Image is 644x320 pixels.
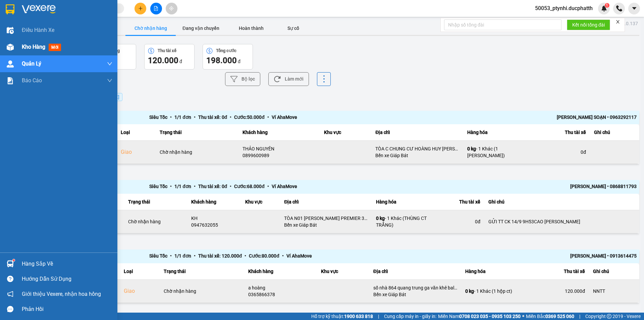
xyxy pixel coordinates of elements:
sup: 1 [13,259,15,261]
span: 0 kg [376,216,385,221]
div: Giao [124,287,156,295]
span: 0 kg [465,288,474,294]
span: | [579,313,580,320]
span: • [242,253,249,259]
span: • [227,115,234,120]
button: caret-down [628,3,640,14]
span: down [107,78,112,83]
strong: 0369 525 060 [545,314,574,319]
div: GỬI TT CK 14/9 9H53CAO [PERSON_NAME] [488,218,635,225]
span: mới [49,44,61,51]
div: Thu tài xế [443,198,480,206]
span: question-circle [7,276,13,282]
div: đ [206,55,249,66]
span: Quản Lý [22,59,41,68]
th: Loại [120,263,160,280]
span: • [227,184,234,189]
span: Miền Nam [438,313,521,320]
div: 0899600989 [243,152,316,159]
div: - 1 Khác (THÙNG CT TRẮNG) [376,215,435,228]
div: Hướng dẫn sử dụng [22,274,112,284]
div: Chờ nhận hàng [128,218,183,225]
span: • [279,253,286,259]
span: aim [169,6,174,11]
div: Siêu Tốc 1 / 1 đơn Thu tài xế: 120.000 đ Cước: 80.000 đ Ví AhaMove [149,252,515,261]
div: Phản hồi [22,304,112,314]
span: close [615,19,620,24]
th: Trạng thái [156,124,238,141]
span: Miền Bắc [526,313,574,320]
div: a hoàng [248,284,313,291]
div: Thu tài xế [532,267,585,275]
img: warehouse-icon [7,27,14,34]
div: ver: 0.0.137 [614,20,638,27]
div: [PERSON_NAME] • 0913614475 [515,252,637,261]
span: • [191,253,198,259]
div: Siêu Tốc 1 / 1 đơn Thu tài xế: 0 đ Cước: 68.000 đ Ví AhaMove [149,183,515,191]
img: warehouse-icon [7,44,14,51]
div: TÒA C CHUNG CƯ HOÀNG HUY [PERSON_NAME] [375,145,459,152]
th: Ghi chú [484,194,639,210]
img: solution-icon [7,77,14,84]
div: [PERSON_NAME] SOẠN • 0963292117 [515,113,637,122]
span: file-add [154,6,158,11]
div: Thu tài xế [158,48,176,53]
sup: 1 [605,3,609,8]
div: Chờ nhận hàng [164,288,240,294]
th: Ghi chú [590,124,639,141]
span: • [167,184,174,189]
span: Báo cáo [22,76,42,85]
div: Siêu Tốc 1 / 1 đơn Thu tài xế: 0 đ Cước: 50.000 đ Ví AhaMove [149,113,515,122]
button: plus [135,3,146,14]
span: 0 kg [467,146,476,151]
th: Hàng hóa [463,124,530,141]
th: Địa chỉ [280,194,372,210]
span: Giới thiệu Vexere, nhận hoa hồng [22,290,101,298]
span: 50053_ptynhi.ducphatth [530,4,598,12]
div: - 1 Khác (1 [PERSON_NAME]) [467,145,526,159]
div: TÒA N01 [PERSON_NAME] PREMIER 390 [PERSON_NAME] BIÊN [284,215,368,222]
button: Kết nối tổng đài [567,19,610,30]
th: Khách hàng [238,124,320,141]
span: • [167,253,174,259]
img: icon-new-feature [601,5,607,11]
div: Hàng sắp về [22,259,112,269]
div: 120.000 đ [532,288,585,294]
div: Bến xe Giáp Bát [375,152,459,159]
span: message [7,306,13,312]
span: down [107,61,112,66]
span: • [265,115,272,120]
div: đ [148,55,191,66]
span: Cung cấp máy in - giấy in: [384,313,436,320]
input: Nhập số tổng đài [444,19,561,30]
img: logo-vxr [6,4,14,14]
button: Hoàn thành [226,21,276,35]
div: 0 đ [534,149,586,155]
span: Điều hành xe [22,26,54,34]
th: Khu vực [241,194,280,210]
div: Chờ nhận hàng [160,149,234,155]
div: NNTT [593,288,635,294]
th: Địa chỉ [369,263,461,280]
span: caret-down [631,5,637,11]
div: Thu tài xế [534,128,586,136]
th: Trạng thái [124,194,187,210]
span: | [378,313,379,320]
span: ⚪️ [522,315,524,318]
div: 0 đ [443,218,480,225]
span: Hỗ trợ kỹ thuật: [311,313,373,320]
div: THẢO NGUYÊN [243,145,316,152]
div: 0365866378 [248,291,313,298]
span: 198.000 [206,56,237,65]
button: aim [166,3,177,14]
span: plus [138,6,143,11]
th: Khách hàng [187,194,241,210]
div: 0947632055 [191,222,237,228]
button: Bộ lọc [225,72,260,86]
button: Tổng cước198.000 đ [203,44,253,70]
span: • [191,115,198,120]
th: Địa chỉ [371,124,463,141]
img: phone-icon [616,5,622,11]
div: Bến xe Giáp Bát [284,222,368,228]
button: Sự cố [276,21,310,35]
